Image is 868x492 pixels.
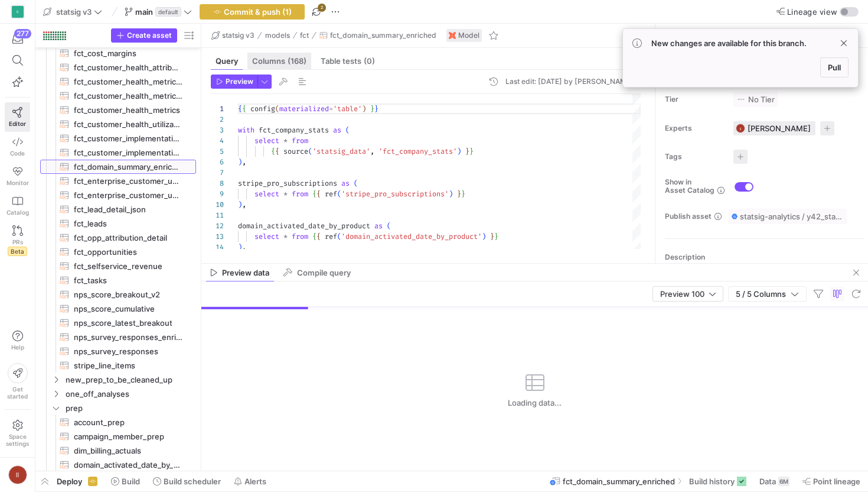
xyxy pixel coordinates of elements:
[74,203,182,216] span: fct_lead_detail_json​​​​​​​​​​
[449,189,453,199] span: )
[74,430,182,444] span: campaign_member_prep​​​​​​​​​​
[40,429,196,444] a: campaign_member_prep​​​​​​​​​​
[461,189,465,199] span: }
[122,4,195,20] button: maindefault
[490,232,494,241] span: }
[254,189,279,199] span: select
[74,174,182,188] span: fct_enterprise_customer_usage_3d_lag​​​​​​​​​​
[238,242,242,252] span: )
[40,287,196,302] a: nps_score_breakout_v2​​​​​​​​​​
[224,7,292,17] span: Commit & push (1)
[759,477,776,486] span: Data
[5,415,30,452] a: Spacesettings
[333,104,362,114] span: 'table'
[164,477,221,486] span: Build scheduler
[14,29,31,38] div: 277
[265,31,290,40] span: models
[262,28,293,43] button: models
[40,103,196,117] div: Press SPACE to select this row.
[754,471,795,491] button: Data6M
[374,221,383,231] span: as
[74,61,182,75] span: fct_customer_health_attributes​​​​​​​​​​
[325,189,337,199] span: ref
[283,147,308,156] span: source
[40,46,196,60] a: fct_cost_margins​​​​​​​​​​
[316,28,439,43] button: fct_domain_summary_enriched
[40,231,196,245] a: fct_opp_attribution_detail​​​​​​​​​​
[5,221,30,261] a: PRsBeta
[40,444,196,458] a: dim_billing_actuals​​​​​​​​​​
[5,2,30,22] a: S
[6,433,29,447] span: Space settings
[40,273,196,287] div: Press SPACE to select this row.
[40,458,196,472] div: Press SPACE to select this row.
[56,7,92,17] span: statsig v3
[40,216,196,231] a: fct_leads​​​​​​​​​​
[40,358,196,373] div: Press SPACE to select this row.
[275,147,279,156] span: {
[12,6,24,18] div: S
[10,344,25,351] span: Help
[370,104,374,114] span: }
[813,477,860,486] span: Point lineage
[5,28,30,50] button: 277
[211,242,224,253] div: 14
[229,471,272,491] button: Alerts
[275,104,279,114] span: (
[40,75,196,89] div: Press SPACE to select this row.
[74,103,182,117] span: fct_customer_health_metrics​​​​​​​​​​
[5,102,30,132] a: Editor
[40,287,196,302] div: Press SPACE to select this row.
[40,316,196,330] a: nps_score_latest_breakout​​​​​​​​​​
[40,131,196,145] div: Press SPACE to select this row.
[211,210,224,221] div: 11
[820,57,849,77] button: Pull
[787,7,837,17] span: Lineage view
[40,373,196,387] div: Press SPACE to select this row.
[238,157,242,167] span: )
[660,289,704,299] span: Preview 100
[508,398,562,407] span: Loading data...
[40,245,196,259] a: fct_opportunities​​​​​​​​​​
[341,232,482,241] span: 'domain_activated_date_by_product'
[259,125,329,135] span: fct_company_stats
[40,117,196,131] a: fct_customer_health_utilization_rate​​​​​​​​​​
[40,302,196,316] a: nps_score_cumulative​​​​​​​​​​
[482,232,486,241] span: )
[252,57,306,65] span: Columns
[341,179,350,188] span: as
[325,232,337,241] span: ref
[155,7,181,17] span: default
[222,269,269,277] span: Preview data
[40,174,196,188] a: fct_enterprise_customer_usage_3d_lag​​​​​​​​​​
[684,471,752,491] button: Build history
[292,232,308,241] span: from
[211,221,224,231] div: 12
[40,202,196,216] a: fct_lead_detail_json​​​​​​​​​​
[40,245,196,259] div: Press SPACE to select this row.
[74,260,182,273] span: fct_selfservice_revenue​​​​​​​​​​
[665,124,724,132] span: Experts
[292,136,308,145] span: from
[122,477,140,486] span: Build
[238,179,337,188] span: stripe_pro_subscriptions
[40,444,196,458] div: Press SPACE to select this row.
[40,259,196,273] a: fct_selfservice_revenue​​​​​​​​​​
[828,63,841,72] span: Pull
[242,242,246,252] span: ,
[736,124,745,133] div: II
[665,95,724,103] span: Tier
[222,31,254,40] span: statsig v3
[736,289,791,299] span: 5 / 5 Columns
[40,259,196,273] div: Press SPACE to select this row.
[733,92,778,107] button: No tierNo Tier
[242,157,246,167] span: ,
[563,477,675,486] span: fct_domain_summary_enriched
[458,31,479,40] span: Model
[242,104,246,114] span: {
[333,125,341,135] span: as
[211,146,224,157] div: 5
[238,125,254,135] span: with
[40,103,196,117] a: fct_customer_health_metrics​​​​​​​​​​
[74,160,182,174] span: fct_domain_summary_enriched​​​​​​​​​​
